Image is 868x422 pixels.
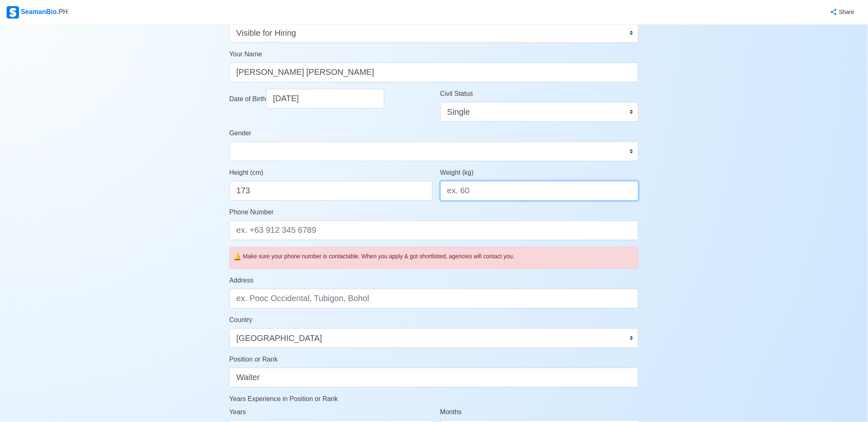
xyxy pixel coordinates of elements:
[229,394,639,404] p: Years Experience in Position or Rank
[57,8,68,15] span: .PH
[440,89,473,99] label: Civil Status
[229,315,253,325] label: Country
[229,277,254,284] span: Address
[229,220,639,240] input: ex. +63 912 345 6789
[229,368,639,387] input: ex. 2nd Officer w/ Master License
[233,252,241,262] span: caution
[440,407,462,417] label: Months
[440,181,639,201] input: ex. 60
[229,407,246,417] label: Years
[229,169,264,176] span: Height (cm)
[229,289,639,308] input: ex. Pooc Occidental, Tubigon, Bohol
[440,169,474,176] span: Weight (kg)
[229,356,278,363] span: Position or Rank
[229,63,639,82] input: Type your name
[7,6,68,19] div: SeamanBio
[229,128,251,138] label: Gender
[243,252,635,261] div: Make sure your phone number is contactable. When you apply & got shortlisted, agencies will conta...
[229,51,262,58] span: Your Name
[229,94,266,104] label: Date of Birth
[229,181,433,201] input: ex. 163
[229,209,274,216] span: Phone Number
[822,4,861,20] button: Share
[7,6,19,19] img: Logo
